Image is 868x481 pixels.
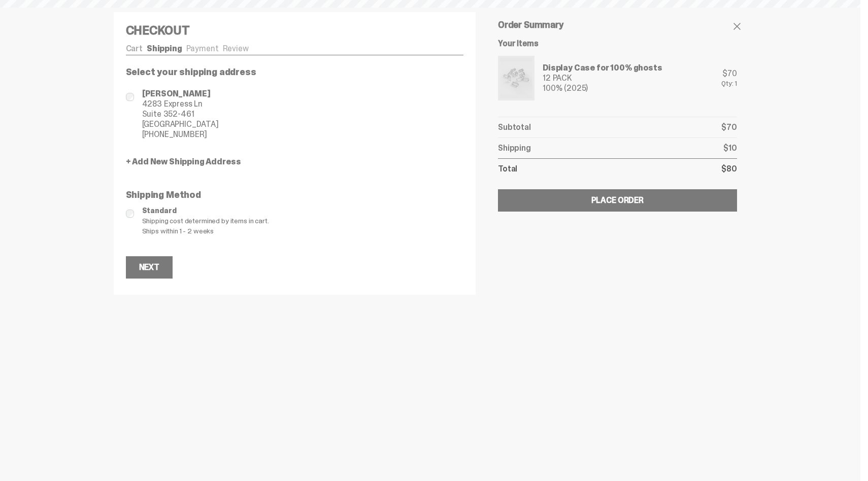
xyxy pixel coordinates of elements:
span: Shipping cost determined by items in cart. [142,216,464,226]
span: [PERSON_NAME] [142,89,219,99]
div: $70 [721,70,737,78]
p: Shipping Method [126,190,464,199]
span: [GEOGRAPHIC_DATA] [142,119,219,129]
p: $80 [721,165,737,173]
p: Subtotal [498,123,531,131]
button: Place Order [498,189,737,212]
a: Review [223,43,249,54]
span: Ships within 1 - 2 weeks [142,226,464,236]
div: Place Order [591,196,644,204]
span: Suite 352-461 [142,109,219,119]
div: 12 PACK [543,74,662,82]
div: Display Case for 100% ghosts [543,64,662,72]
div: Qty: 1 [721,80,737,87]
h5: Order Summary [498,20,737,29]
div: 100% (2025) [543,84,662,92]
h6: Your Items [498,40,737,48]
p: $70 [721,123,737,131]
button: Next [126,256,173,279]
p: $10 [723,144,737,152]
span: Standard [142,205,464,216]
span: 4283 Express Ln [142,99,219,109]
p: Total [498,165,517,173]
a: + Add New Shipping Address [126,158,464,166]
a: Payment [186,43,219,54]
p: Shipping [498,144,531,152]
a: Shipping [147,43,182,54]
img: display%20cases%2012.png [500,58,532,98]
span: [PHONE_NUMBER] [142,129,219,140]
h4: Checkout [126,24,464,37]
div: Next [139,263,159,271]
p: Select your shipping address [126,67,464,77]
a: Cart [126,43,143,54]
